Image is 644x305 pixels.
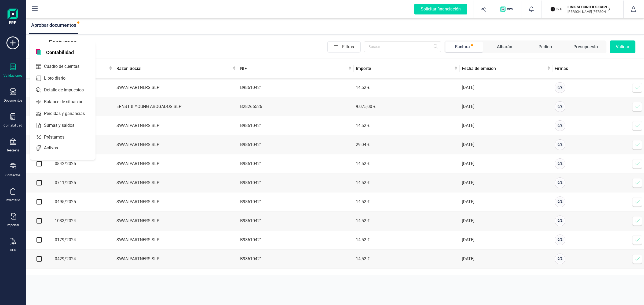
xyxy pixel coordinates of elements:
[460,173,552,192] td: [DATE]
[558,143,562,146] span: 0 / 2
[114,173,238,192] td: SWAN PARTNERS SLP
[568,10,610,14] p: [PERSON_NAME] [PERSON_NAME]
[550,3,562,15] img: LI
[114,192,238,211] td: SWAN PARTNERS SLP
[497,44,512,50] div: Albarán
[114,116,238,135] td: SWAN PARTNERS SLP
[558,238,562,241] span: 0 / 2
[354,116,460,135] td: 14,52 €
[460,78,552,97] td: [DATE]
[354,154,460,173] td: 14,52 €
[238,97,354,116] td: B28266526
[460,230,552,250] td: [DATE]
[414,4,467,14] div: Solicitar financiación
[364,41,441,52] input: Buscar
[6,198,20,202] div: Inventario
[462,65,546,72] span: Fecha de emisión
[31,22,76,28] span: Aprobar documentos
[558,219,562,222] span: 0 / 2
[460,135,552,154] td: [DATE]
[42,134,74,140] span: Préstamos
[6,148,20,152] div: Tesorería
[42,75,75,81] span: Libro diario
[558,257,562,261] span: 0 / 2
[42,63,89,70] span: Cuadro de cuentas
[5,173,20,177] div: Contactos
[354,97,460,116] td: 9.075,00 €
[460,154,552,173] td: [DATE]
[354,173,460,192] td: 14,52 €
[558,105,562,108] span: 0 / 2
[238,154,354,173] td: B98610421
[114,154,238,173] td: SWAN PARTNERS SLP
[4,98,22,103] div: Documentos
[356,65,453,72] span: Importe
[114,135,238,154] td: SWAN PARTNERS SLP
[354,192,460,211] td: 14,52 €
[238,173,354,192] td: B98610421
[34,38,92,55] p: Facturas a aprobar (10)
[552,59,630,78] th: Firmas
[497,1,518,18] button: Logo de OPS
[53,230,114,250] td: 0179/2024
[460,97,552,116] td: [DATE]
[42,99,93,105] span: Balance de situación
[500,6,515,12] img: Logo de OPS
[42,87,93,93] span: Detalle de impuestos
[53,154,114,173] td: 0842/2025
[610,40,635,53] button: Validar
[238,135,354,154] td: B98610421
[558,124,562,127] span: 0 / 2
[408,1,474,18] button: Solicitar financiación
[53,250,114,269] td: 0429/2024
[114,250,238,269] td: SWAN PARTNERS SLP
[42,110,94,117] span: Pérdidas y ganancias
[7,223,19,227] div: Importar
[238,192,354,211] td: B98610421
[460,116,552,135] td: [DATE]
[8,9,18,26] img: Logo Finanedi
[354,250,460,269] td: 14,52 €
[460,250,552,269] td: [DATE]
[114,211,238,230] td: SWAN PARTNERS SLP
[114,78,238,97] td: SWAN PARTNERS SLP
[53,173,114,192] td: 0711/2025
[43,49,77,55] span: Contabilidad
[354,135,460,154] td: 29,04 €
[354,78,460,97] td: 14,52 €
[455,44,470,50] div: Factura
[116,65,232,72] span: Razón Social
[114,230,238,250] td: SWAN PARTNERS SLP
[53,192,114,211] td: 0495/2025
[3,73,22,78] div: Validaciones
[460,192,552,211] td: [DATE]
[573,44,598,50] div: Presupuesto
[354,211,460,230] td: 14,52 €
[354,230,460,250] td: 14,52 €
[548,1,617,18] button: LILINK SECURITIES CAPITAL SL[PERSON_NAME] [PERSON_NAME]
[3,123,22,128] div: Contabilidad
[42,122,84,129] span: Sumas y saldos
[238,250,354,269] td: B98610421
[10,248,16,252] div: OCR
[558,200,562,203] span: 0 / 2
[238,116,354,135] td: B98610421
[53,211,114,230] td: 1033/2024
[240,65,347,72] span: NIF
[558,162,562,165] span: 0 / 2
[568,4,610,10] p: LINK SECURITIES CAPITAL SL
[558,85,562,89] span: 0 / 2
[238,230,354,250] td: B98610421
[114,97,238,116] td: ERNST & YOUNG ABOGADOS SLP
[539,44,552,50] div: Pedido
[460,211,552,230] td: [DATE]
[238,78,354,97] td: B98610421
[42,145,68,151] span: Activos
[327,41,361,53] button: Filtros
[558,181,562,184] span: 0 / 2
[238,211,354,230] td: B98610421
[342,42,360,52] span: Filtros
